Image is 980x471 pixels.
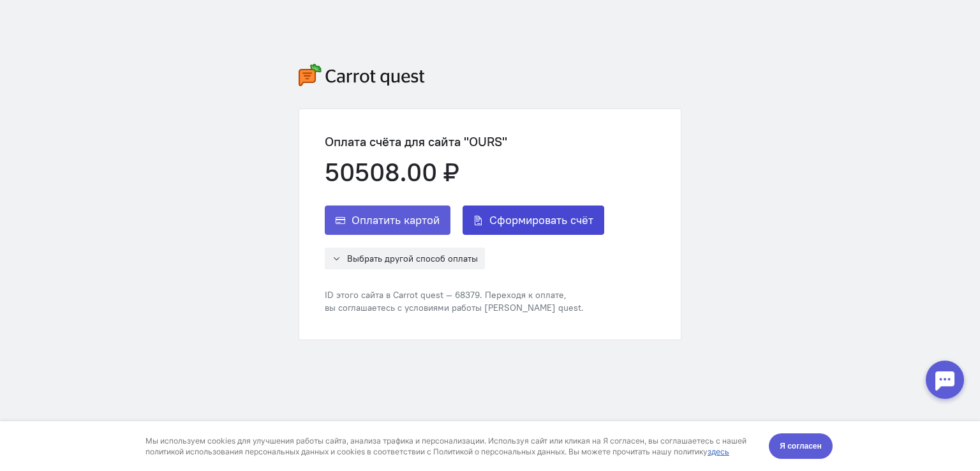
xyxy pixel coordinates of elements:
button: Сформировать счёт [463,206,604,235]
span: Оплатить картой [352,213,440,228]
div: Мы используем cookies для улучшения работы сайта, анализа трафика и персонализации. Используя сай... [145,14,754,36]
img: carrot-quest-logo.svg [299,64,425,86]
button: Оплатить картой [325,206,450,235]
div: ID этого сайта в Carrot quest — 68379. Переходя к оплате, вы соглашаетесь с условиями работы [PER... [325,288,604,314]
span: Сформировать счёт [489,213,593,228]
span: Я согласен [780,19,822,31]
div: Оплата счёта для сайта "OURS" [325,135,604,149]
div: 50508.00 ₽ [325,158,604,186]
button: Я согласен [769,12,833,38]
a: здесь [708,26,729,35]
button: Выбрать другой способ оплаты [325,248,485,269]
span: Выбрать другой способ оплаты [347,253,478,264]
